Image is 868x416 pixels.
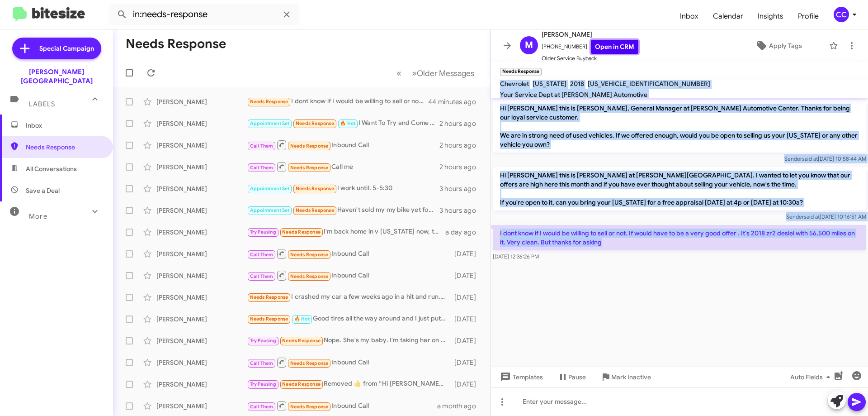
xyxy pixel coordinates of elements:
div: Removed ‌👍‌ from “ Hi [PERSON_NAME] this is [PERSON_NAME] at [PERSON_NAME][GEOGRAPHIC_DATA]. I wa... [247,379,450,389]
span: Mark Inactive [611,369,651,385]
div: Inbound Call [247,248,450,259]
span: Sender [DATE] 10:16:51 AM [786,213,866,220]
a: Insights [750,3,791,29]
span: More [29,212,47,220]
button: Auto Fields [783,369,841,385]
span: Needs Response [290,360,329,366]
span: Needs Response [282,381,321,387]
span: Apply Tags [769,38,802,54]
small: Needs Response [500,68,542,76]
span: Save a Deal [26,186,60,195]
div: [PERSON_NAME] [156,249,247,258]
div: I dont know if I would be willing to sell or not. If would have to be a very good offer . It's 20... [247,96,429,107]
span: M [525,38,533,53]
div: [PERSON_NAME] [156,206,247,215]
div: [PERSON_NAME] [156,402,247,411]
div: 3 hours ago [439,206,483,215]
div: [PERSON_NAME] [156,184,247,193]
div: Nope. She's my baby. I'm taking her on a road trip to [US_STATE] next week. Can't kill a Honda. [247,335,450,346]
span: Chevrolet [500,80,529,88]
span: Needs Response [290,165,329,171]
span: Try Pausing [250,229,276,235]
span: [PHONE_NUMBER] [542,40,638,54]
span: Needs Response [250,294,288,300]
div: Inbound Call [247,139,439,151]
div: 44 minutes ago [429,97,483,106]
p: Hi [PERSON_NAME] this is [PERSON_NAME] at [PERSON_NAME][GEOGRAPHIC_DATA]. I wanted to let you kno... [493,167,866,210]
span: Call Them [250,273,274,279]
div: 2 hours ago [439,163,483,172]
span: Older Messages [417,68,474,78]
div: CC [834,7,849,22]
span: said at [804,213,820,220]
button: Apply Tags [732,38,825,54]
span: Auto Fields [790,369,834,385]
span: Try Pausing [250,381,276,387]
a: Special Campaign [12,38,101,59]
span: All Conversations [26,164,77,173]
div: [PERSON_NAME] [156,97,247,106]
span: Try Pausing [250,338,276,344]
span: Needs Response [250,316,288,322]
div: [PERSON_NAME] [156,163,247,172]
span: 🔥 Hot [294,316,310,322]
span: Needs Response [282,229,321,235]
div: a month ago [437,402,483,411]
div: Good tires all the way around and I just put a new exhaust on it [247,314,450,324]
span: Needs Response [290,143,329,149]
a: Inbox [673,3,706,29]
span: 2018 [570,80,584,88]
span: [US_STATE] [533,80,566,88]
span: » [412,67,417,79]
span: [PERSON_NAME] [542,29,638,40]
div: Call me [247,161,439,172]
div: I work until. 5-5:30 [247,183,439,194]
span: Needs Response [250,99,288,105]
div: [DATE] [450,380,483,389]
span: Needs Response [290,404,329,410]
a: Calendar [706,3,750,29]
div: [PERSON_NAME] [156,358,247,367]
span: Appointment Set [250,120,290,126]
div: [PERSON_NAME] [156,119,247,128]
div: 3 hours ago [439,184,483,193]
span: « [396,67,401,79]
div: [PERSON_NAME] [156,293,247,302]
div: [PERSON_NAME] [156,141,247,150]
div: I'm back home in v [US_STATE] now, thanks [247,227,445,237]
div: [DATE] [450,293,483,302]
nav: Page navigation example [392,64,480,82]
div: [DATE] [450,336,483,345]
button: CC [826,7,858,22]
span: Needs Response [296,186,334,191]
span: Call Them [250,252,274,258]
button: Next [406,64,480,82]
span: Needs Response [282,338,321,344]
p: Hi [PERSON_NAME] this is [PERSON_NAME], General Manager at [PERSON_NAME] Automotive Center. Thank... [493,100,866,153]
div: [PERSON_NAME] [156,228,247,237]
a: Open in CRM [591,40,638,54]
button: Pause [550,369,593,385]
span: Needs Response [296,120,334,126]
span: [US_VEHICLE_IDENTIFICATION_NUMBER] [588,80,710,88]
span: Needs Response [290,273,329,279]
div: Inbound Call [247,357,450,368]
div: [PERSON_NAME] [156,336,247,345]
div: [DATE] [450,358,483,367]
span: Needs Response [26,143,103,152]
span: Appointment Set [250,207,290,213]
input: Search [109,4,299,25]
div: [DATE] [450,271,483,280]
span: Call Them [250,360,274,366]
h1: Needs Response [126,37,226,51]
span: 🔥 Hot [340,120,355,126]
button: Mark Inactive [593,369,658,385]
div: [PERSON_NAME] [156,271,247,280]
span: Labels [29,100,55,108]
span: Call Them [250,143,274,149]
span: Profile [791,3,826,29]
div: 2 hours ago [439,119,483,128]
div: Haven't sold my my bike yet for the down payment [247,205,439,215]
